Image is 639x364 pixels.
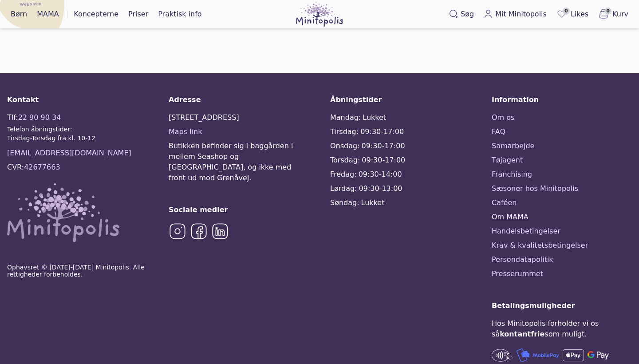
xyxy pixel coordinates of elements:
[7,125,95,134] div: Telefon åbningstider:
[492,301,632,311] div: Betalingsmuligheder
[495,9,547,20] span: Mit Minitopolis
[330,198,359,207] span: Søndag:
[125,7,152,21] a: Priser
[169,141,309,183] span: Butikken befinder sig i baggården i mellem Seashop og [GEOGRAPHIC_DATA], og ikke med front ud mod...
[361,198,385,207] span: Lukket
[18,113,61,122] a: 22 90 90 34
[169,112,309,123] div: [STREET_ADDRESS]
[7,183,119,242] img: Minitopolis logo
[359,184,402,193] span: 09:30-13:00
[330,142,360,150] span: Onsdag:
[7,7,31,21] a: Børn
[492,254,632,265] a: Persondatapolitik
[612,9,628,20] span: Kurv
[571,9,588,20] span: Likes
[359,170,402,178] span: 09:30-14:00
[588,348,609,362] img: Google Pay logo
[7,162,60,173] div: CVR:
[330,184,357,193] span: Lørdag:
[492,212,632,222] a: Om MAMA
[492,348,513,362] img: Contantless
[190,222,208,240] img: Facebook icon
[330,156,360,164] span: Torsdag:
[169,222,186,240] img: Instagram icon
[563,8,570,15] span: 0
[492,269,632,279] a: Presserummet
[500,330,544,338] span: kontantfrie
[7,134,95,142] div: Tirsdag-Torsdag fra kl. 10-12
[553,7,592,22] a: 0Likes
[492,155,632,166] a: Tøjagent
[362,142,405,150] span: 09:30-17:00
[446,7,477,21] button: Søg
[211,222,229,240] img: LinkedIn icon
[70,7,122,21] a: Koncepterne
[7,148,131,158] a: [EMAIL_ADDRESS][DOMAIN_NAME]
[492,226,632,237] a: Handelsbetingelser
[492,183,632,194] a: Sæsoner hos Minitopolis
[360,127,404,136] span: 09:30-17:00
[296,2,343,27] img: Minitopolis logo
[7,95,147,105] div: Kontakt
[330,95,405,105] div: Åbningstider
[492,169,632,180] a: Franchising
[363,113,386,122] span: Lukket
[362,156,405,164] span: 09:30-17:00
[595,7,632,22] button: 0Kurv
[517,348,559,362] img: Mobile Pay logo
[492,240,632,251] a: Krav & kvalitetsbetingelser
[169,95,309,105] div: Adresse
[24,163,60,171] a: 42677663
[461,9,474,20] span: Søg
[7,264,147,278] p: Ophavsret © [DATE]-[DATE] Minitopolis. Alle rettigheder forbeholdes.
[169,127,202,136] a: Maps link
[492,141,632,151] a: Samarbejde
[7,112,95,123] div: Tlf:
[492,112,632,123] a: Om os
[330,127,359,136] span: Tirsdag:
[169,205,309,215] div: Sociale medier
[330,170,357,178] span: Fredag:
[154,7,205,21] a: Praktisk info
[492,127,632,137] a: FAQ
[330,113,361,122] span: Mandag:
[563,348,584,362] img: Apple Pay logo
[604,8,611,15] span: 0
[480,7,550,21] a: Mit Minitopolis
[492,318,632,340] div: Hos Minitopolis forholder vi os så som muligt.
[492,95,632,105] div: Information
[492,198,632,208] a: Caféen
[33,7,63,21] a: MAMA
